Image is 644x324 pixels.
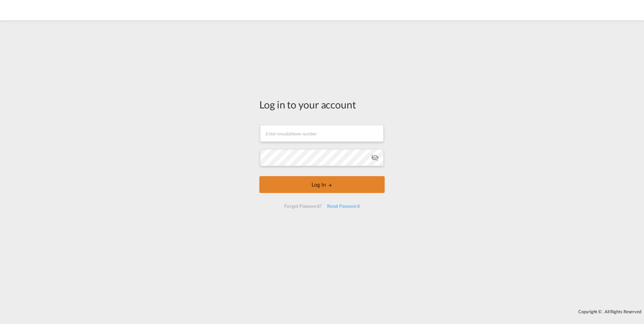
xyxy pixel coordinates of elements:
[324,200,362,212] div: Reset Password
[371,154,379,162] md-icon: icon-eye-off
[259,176,385,193] button: LOGIN
[260,125,384,142] input: Enter email/phone number
[259,97,385,111] div: Log in to your account
[282,200,324,212] div: Forgot Password?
